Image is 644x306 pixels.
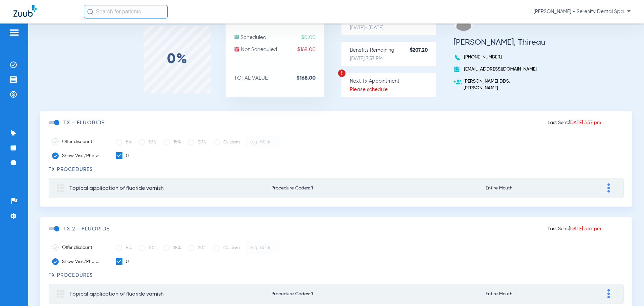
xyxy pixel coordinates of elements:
span: $0.00 [301,34,324,41]
p: Last Sent: [548,225,601,232]
span: $168.00 [297,46,324,53]
h3: TX Procedures [49,166,624,173]
p: [EMAIL_ADDRESS][DOMAIN_NAME] [453,66,546,73]
img: Search Icon [87,9,93,15]
span: Topical application of fluoride varnish [69,292,164,297]
input: e.g. 50% [247,241,280,254]
h3: TX 2 - fluoride [63,226,109,232]
p: Next Tx Appointment [350,78,436,85]
img: add-user.svg [453,78,462,86]
span: Procedure Codes: 1 [271,292,438,296]
h3: TX - fluoride [63,120,105,126]
label: 5% [116,241,132,255]
p: Benefits Remaining [350,47,436,54]
label: 15% [163,241,181,255]
label: 5% [116,135,132,149]
label: Show Visit/Phase [52,258,106,265]
iframe: Chat Widget [610,274,644,306]
input: e.g. 50% [247,135,280,148]
p: [DATE] - [DATE] [350,25,436,31]
img: book.svg [453,66,460,73]
mat-expansion-panel-header: Topical application of fluoride varnishProcedure Codes: 1Entire Mouth [49,178,624,198]
span: Topical application of fluoride varnish [69,186,164,191]
img: scheduled.svg [234,34,239,40]
span: Entire Mouth [486,292,557,296]
img: group.svg [57,184,64,192]
label: 0 [116,152,129,160]
img: Zuub Logo [13,5,37,17]
img: hamburger-icon [9,29,19,37]
img: group-dot-blue.svg [607,289,610,298]
strong: $207.20 [410,47,436,54]
p: Not Scheduled [234,46,324,53]
span: Procedure Codes: 1 [271,186,438,190]
img: group-dot-blue.svg [607,183,610,192]
p: [DATE] 7:37 PM [350,55,436,62]
label: 0 [116,258,129,265]
label: 0% [167,56,188,63]
img: voice-call-b.svg [453,54,462,61]
label: 10% [139,241,157,255]
label: Custom [213,241,240,255]
label: Show Visit/Phase [52,152,106,159]
input: Search for patients [84,5,168,18]
img: group.svg [57,290,64,298]
span: [DATE] 3:57 pm [569,120,601,125]
p: Scheduled [234,34,324,41]
label: Offer discount [52,138,106,145]
label: 15% [163,135,181,149]
label: 20% [188,135,207,149]
mat-expansion-panel-header: Topical application of fluoride varnishProcedure Codes: 1Entire Mouth [49,284,624,304]
label: Offer discount [52,244,106,251]
h3: TX Procedures [49,272,624,279]
span: [DATE] 3:57 pm [569,226,601,231]
label: Custom [213,135,240,149]
strong: $168.00 [297,75,324,82]
span: [PERSON_NAME] - Serenity Dental Spa [534,8,631,15]
label: 10% [139,135,157,149]
img: warning.svg [338,69,346,77]
p: [PHONE_NUMBER] [453,54,546,60]
p: [PERSON_NAME] DDS, [PERSON_NAME] [453,78,546,91]
p: TOTAL VALUE [234,75,324,82]
p: Please schedule [350,86,436,93]
p: Last Sent: [548,119,601,126]
img: not-scheduled.svg [234,46,240,52]
span: Entire Mouth [486,186,557,190]
label: 20% [188,241,207,255]
h3: [PERSON_NAME], Thireau [453,39,546,46]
